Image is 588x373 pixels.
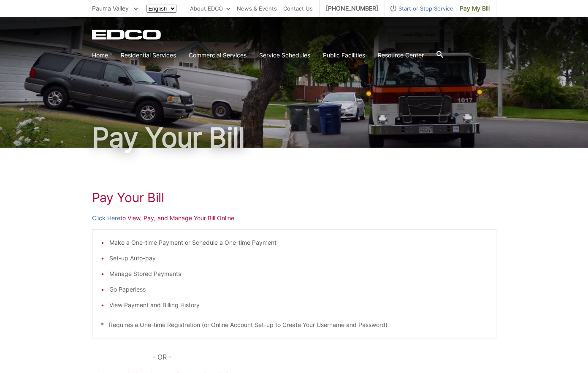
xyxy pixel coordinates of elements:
[92,214,120,223] a: Click Here
[121,51,176,60] a: Residential Services
[92,5,129,12] span: Pauma Valley
[92,124,496,151] h1: Pay Your Bill
[152,351,496,363] p: - OR -
[109,254,488,263] li: Set-up Auto-pay
[189,51,247,60] a: Commercial Services
[190,4,230,13] a: About EDCO
[259,51,310,60] a: Service Schedules
[109,269,488,278] li: Manage Stored Payments
[92,190,496,205] h1: Pay Your Bill
[109,238,488,247] li: Make a One-time Payment or Schedule a One-time Payment
[323,51,365,60] a: Public Facilities
[109,285,488,294] li: Go Paperless
[92,214,496,223] p: to View, Pay, and Manage Your Bill Online
[109,300,488,310] li: View Payment and Billing History
[146,5,176,13] select: Select a language
[101,320,488,330] p: * Requires a One-time Registration (or Online Account Set-up to Create Your Username and Password)
[378,51,424,60] a: Resource Center
[283,4,313,13] a: Contact Us
[237,4,277,13] a: News & Events
[92,51,108,60] a: Home
[92,30,162,40] a: EDCD logo. Return to the homepage.
[460,4,490,13] span: Pay My Bill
